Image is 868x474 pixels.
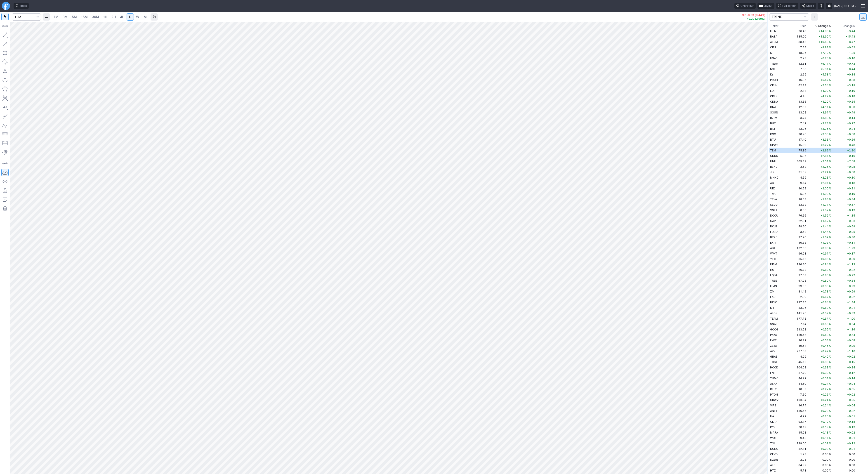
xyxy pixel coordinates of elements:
[787,164,807,169] td: 3.62
[770,127,775,130] span: BILI
[770,165,778,168] span: BLND
[829,176,831,179] span: %
[847,181,855,185] span: +0.18
[770,219,776,223] span: GAP
[787,137,807,142] td: 17.40
[843,24,855,28] span: Change $
[770,24,778,28] div: Ticker
[770,241,776,244] span: EXPI
[787,229,807,234] td: 3.53
[787,77,807,83] td: 16.97
[1,140,9,147] button: Position
[821,203,828,206] span: +1.71
[136,15,139,19] span: W
[787,34,807,39] td: 135.00
[829,203,831,206] span: %
[819,40,828,44] span: +10.59
[770,149,776,152] span: TEM
[770,105,776,109] span: DNA
[770,94,778,98] span: OPEN
[770,29,776,33] span: IREN
[821,62,828,65] span: +6.11
[787,251,807,256] td: 96.98
[770,176,778,179] span: MNKD
[821,263,828,266] span: +0.84
[1,49,9,57] button: Rectangle
[787,153,807,158] td: 5.86
[787,180,807,186] td: 9.14
[829,170,831,174] span: %
[829,225,831,228] span: %
[770,252,777,255] span: WMT
[770,274,778,277] span: LQDA
[770,111,778,114] span: SOUN
[834,4,858,8] span: [DATE] 1:15 PM ET
[111,15,116,19] span: 2H
[829,241,831,244] span: %
[1,160,9,167] button: Drawing mode: Single
[829,51,831,54] span: %
[829,192,831,196] span: %
[847,246,855,250] span: +1.29
[821,219,828,223] span: +1.52
[787,88,807,93] td: 2.14
[829,127,831,130] span: %
[829,105,831,109] span: %
[787,99,807,104] td: 13.66
[770,225,777,228] span: RKLB
[770,35,777,38] span: BABA
[142,13,149,21] a: M
[821,105,828,109] span: +4.11
[847,100,855,103] span: +0.55
[72,15,77,19] span: 5M
[787,175,807,180] td: 4.59
[847,73,855,76] span: +0.14
[847,89,855,92] span: +0.10
[821,46,828,49] span: +8.83
[847,268,855,271] span: +0.22
[829,138,831,141] span: %
[770,230,778,233] span: FUBO
[821,198,828,201] span: +1.88
[1,149,9,156] button: Anchored VWAP
[741,14,765,17] p: AH: -0.33 (0.44%)
[829,181,831,185] span: %
[787,245,807,251] td: 132.66
[847,116,855,120] span: +0.14
[770,203,778,206] span: SEDG
[847,78,855,82] span: +0.88
[1,205,9,212] button: Remove all autosaved drawings
[770,73,773,76] span: IQ
[821,165,828,168] span: +2.26
[787,186,807,191] td: 10.69
[821,257,828,261] span: +0.86
[829,62,831,65] span: %
[829,208,831,212] span: %
[770,89,774,92] span: LDI
[829,236,831,239] span: %
[821,208,828,212] span: +1.52
[821,246,828,250] span: +0.98
[787,169,807,175] td: 31.07
[821,127,828,130] span: +3.75
[829,219,831,223] span: %
[829,116,831,120] span: %
[829,246,831,250] span: %
[818,24,831,28] span: Change %
[847,236,855,239] span: +0.30
[43,13,50,21] button: Interval
[741,4,754,8] span: Chart tour
[1,22,9,29] button: Measure
[770,181,774,185] span: AG
[821,192,828,196] span: +1.90
[129,15,131,19] span: D
[821,181,828,185] span: +2.01
[847,46,855,49] span: +0.62
[821,51,828,54] span: +7.10
[757,3,774,9] button: Layout
[821,111,828,114] span: +3.91
[821,214,828,217] span: +1.52
[829,73,831,76] span: %
[787,131,807,137] td: 20.90
[847,132,855,136] span: +0.68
